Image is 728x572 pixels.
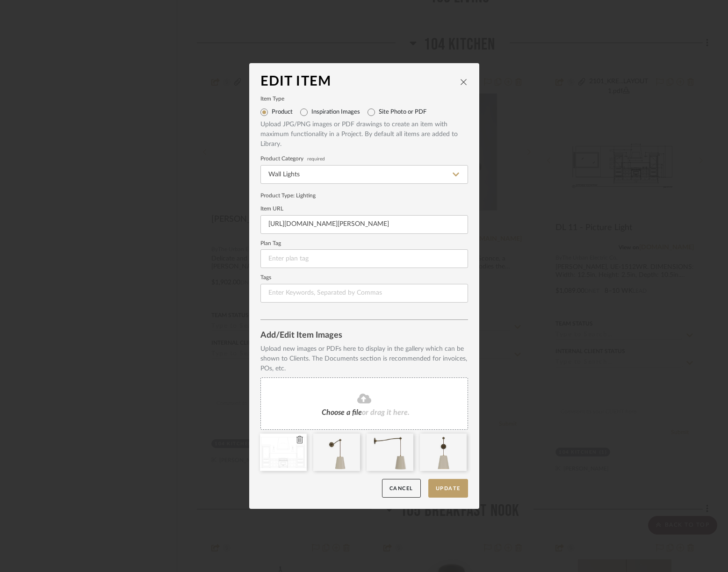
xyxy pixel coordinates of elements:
label: Plan Tag [260,241,468,246]
span: required [307,157,325,161]
div: Upload JPG/PNG images or PDF drawings to create an item with maximum functionality in a Project. ... [260,120,468,149]
label: Site Photo or PDF [379,109,426,116]
label: Item URL [260,207,468,211]
label: Product Category [260,157,468,161]
div: Add/Edit Item Images [260,331,468,340]
input: Type a category to search and select [260,165,468,184]
div: Product Type [260,191,468,200]
input: Enter plan tag [260,249,468,268]
span: Choose a file [322,409,362,416]
input: Enter URL [260,215,468,234]
input: Enter Keywords, Separated by Commas [260,284,468,303]
div: Edit Item [260,74,460,89]
button: Update [428,479,468,498]
mat-radio-group: Select item type [260,105,468,120]
label: Tags [260,275,468,280]
label: Item Type [260,97,468,101]
label: Product [272,109,293,116]
button: close [460,78,468,86]
button: Cancel [382,479,421,498]
span: : Lighting [293,193,316,198]
label: Inspiration Images [311,109,360,116]
div: Upload new images or PDFs here to display in the gallery which can be shown to Clients. The Docum... [260,344,468,374]
span: or drag it here. [362,409,410,416]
